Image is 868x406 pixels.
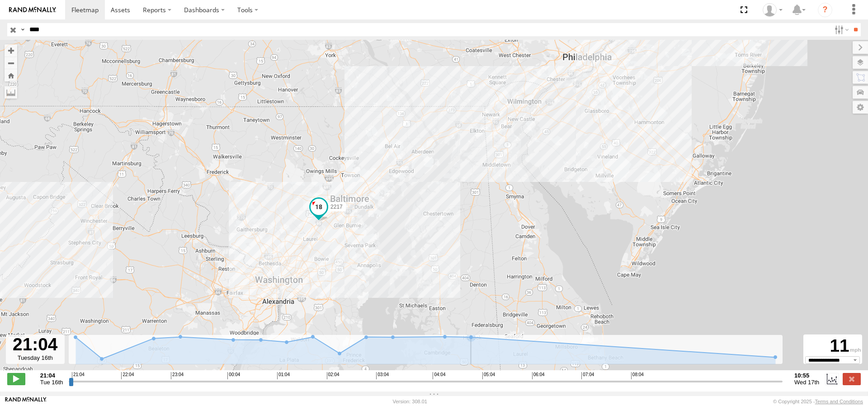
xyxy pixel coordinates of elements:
span: 07:04 [581,372,594,379]
span: 01:04 [277,372,290,379]
span: 04:04 [433,372,445,379]
span: Tue 16th Sep 2025 [40,379,63,386]
span: 08:04 [631,372,644,379]
button: Zoom out [5,57,17,69]
span: 2217 [330,203,343,210]
button: Zoom in [5,44,17,57]
button: Zoom Home [5,69,17,81]
label: Measure [5,86,17,99]
label: Map Settings [853,101,868,114]
div: © Copyright 2025 - [773,399,863,404]
span: 03:04 [376,372,389,379]
span: 23:04 [171,372,184,379]
a: Terms and Conditions [815,399,863,404]
label: Close [843,373,861,385]
span: 21:04 [72,372,85,379]
span: 06:04 [532,372,545,379]
label: Search Filter Options [831,23,850,36]
span: Wed 17th Sep 2025 [794,379,819,386]
div: Thomas Ward [759,3,786,17]
span: 05:04 [482,372,495,379]
span: 22:04 [121,372,134,379]
img: rand-logo.svg [9,7,56,13]
div: Version: 308.01 [393,399,427,404]
label: Play/Stop [7,373,25,385]
strong: 21:04 [40,372,63,379]
strong: 10:55 [794,372,819,379]
i: ? [818,3,832,17]
div: 11 [805,336,861,356]
a: Visit our Website [5,397,47,406]
span: 00:04 [227,372,240,379]
label: Search Query [19,23,26,36]
span: 02:04 [327,372,340,379]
